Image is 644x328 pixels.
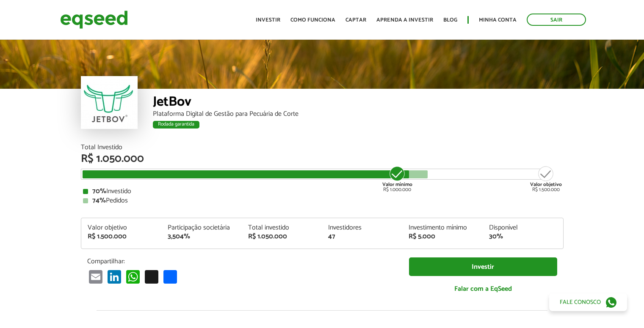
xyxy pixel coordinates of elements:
[92,186,106,197] strong: 70%
[328,233,396,240] div: 47
[290,17,335,23] a: Como funciona
[381,165,413,192] div: R$ 1.000.000
[153,111,564,118] div: Plataforma Digital de Gestão para Pecuária de Corte
[489,224,557,231] div: Disponível
[143,270,160,284] a: X
[87,270,104,284] a: Email
[88,224,155,231] div: Valor objetivo
[81,153,564,164] div: R$ 1.050.000
[162,270,179,284] a: Compartilhar
[376,17,433,23] a: Aprenda a investir
[153,121,199,128] div: Rodada garantida
[527,14,586,26] a: Sair
[87,257,396,265] p: Compartilhar:
[248,224,316,231] div: Total investido
[479,17,517,23] a: Minha conta
[409,233,476,240] div: R$ 5.000
[256,17,280,23] a: Investir
[248,233,316,240] div: R$ 1.050.000
[168,233,235,240] div: 3,504%
[530,165,562,192] div: R$ 1.500.000
[83,197,561,204] div: Pedidos
[409,224,476,231] div: Investimento mínimo
[168,224,235,231] div: Participação societária
[81,144,564,151] div: Total Investido
[153,95,564,111] div: JetBov
[409,280,557,298] a: Falar com a EqSeed
[382,180,412,189] strong: Valor mínimo
[328,224,396,231] div: Investidores
[443,17,457,23] a: Blog
[88,233,155,240] div: R$ 1.500.000
[489,233,557,240] div: 30%
[409,257,557,276] a: Investir
[60,8,128,31] img: EqSeed
[124,270,141,284] a: WhatsApp
[530,180,562,189] strong: Valor objetivo
[83,188,561,195] div: Investido
[106,270,123,284] a: LinkedIn
[345,17,366,23] a: Captar
[92,195,106,206] strong: 74%
[549,293,627,311] a: Fale conosco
